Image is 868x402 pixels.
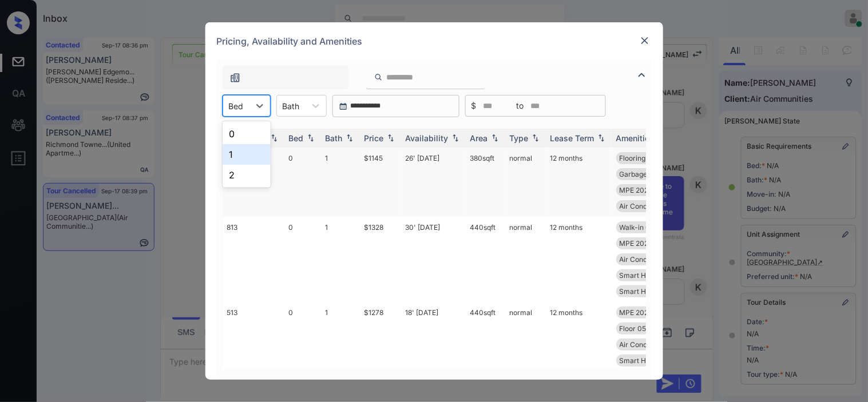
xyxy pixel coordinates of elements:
[360,148,401,217] td: $1145
[620,271,683,280] span: Smart Home Door...
[268,134,280,142] img: sorting
[550,133,594,143] div: Lease Term
[620,239,683,248] span: MPE 2024 Studen...
[360,302,401,371] td: $1278
[616,133,655,143] div: Amenities
[546,217,612,302] td: 12 months
[620,186,675,194] span: MPE 2024 Lobby
[450,134,461,142] img: sorting
[374,72,383,82] img: icon-zuma
[489,134,501,142] img: sorting
[344,134,355,142] img: sorting
[305,134,316,142] img: sorting
[205,22,663,60] div: Pricing, Availability and Amenities
[546,302,612,371] td: 12 months
[385,134,397,142] img: sorting
[401,217,466,302] td: 30' [DATE]
[223,124,271,144] div: 0
[321,302,360,371] td: 1
[284,302,321,371] td: 0
[326,133,343,143] div: Bath
[223,302,284,371] td: 513
[401,148,466,217] td: 26' [DATE]
[620,223,670,232] span: Walk-in Closets
[530,134,541,142] img: sorting
[510,133,529,143] div: Type
[546,148,612,217] td: 12 months
[620,202,672,210] span: Air Conditionin...
[620,308,683,317] span: MPE 2024 Studen...
[401,302,466,371] td: 18' [DATE]
[289,133,304,143] div: Bed
[229,72,241,83] img: icon-zuma
[505,148,546,217] td: normal
[620,356,683,365] span: Smart Home Ther...
[406,133,449,143] div: Availability
[620,255,672,264] span: Air Conditionin...
[360,217,401,302] td: $1328
[620,154,677,162] span: Flooring Wood 2...
[470,133,488,143] div: Area
[639,35,651,46] img: close
[321,217,360,302] td: 1
[223,144,271,165] div: 1
[505,217,546,302] td: normal
[284,217,321,302] td: 0
[223,217,284,302] td: 813
[596,134,607,142] img: sorting
[466,148,505,217] td: 380 sqft
[364,133,384,143] div: Price
[620,324,647,333] span: Floor 05
[466,217,505,302] td: 440 sqft
[471,99,477,112] span: $
[505,302,546,371] td: normal
[466,302,505,371] td: 440 sqft
[223,165,271,185] div: 2
[635,68,649,82] img: icon-zuma
[517,99,524,112] span: to
[321,148,360,217] td: 1
[620,340,672,349] span: Air Conditionin...
[284,148,321,217] td: 0
[620,170,679,178] span: Garbage disposa...
[620,287,683,296] span: Smart Home Ther...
